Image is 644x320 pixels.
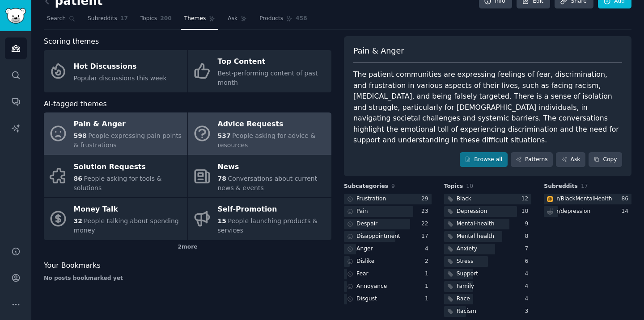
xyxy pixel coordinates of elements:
[444,244,532,255] a: Anxiety7
[44,50,187,92] a: Hot DiscussionsPopular discussions this week
[425,270,432,278] div: 1
[74,175,82,182] span: 86
[228,15,237,23] span: Ask
[44,36,99,47] span: Scoring themes
[457,295,470,303] div: Race
[188,112,331,155] a: Advice Requests537People asking for advice & resources
[444,183,463,191] span: Topics
[444,194,532,205] a: Black12
[344,219,432,230] a: Despair22
[457,220,495,228] div: Mental-health
[218,175,318,191] span: Conversations about current news & events
[544,194,631,205] a: BlackMentalHealthr/BlackMentalHealth86
[511,152,553,167] a: Patterns
[525,295,532,303] div: 4
[188,198,331,240] a: Self-Promotion15People launching products & services
[444,231,532,242] a: Mental health8
[184,15,206,23] span: Themes
[425,295,432,303] div: 1
[457,270,478,278] div: Support
[344,269,432,280] a: Fear1
[44,99,107,110] span: AI-tagged themes
[425,258,432,266] div: 2
[444,256,532,267] a: Stress6
[457,308,476,316] div: Racism
[256,12,310,30] a: Products458
[466,183,473,189] span: 10
[457,258,474,266] div: Stress
[421,220,432,228] div: 22
[188,155,331,198] a: News78Conversations about current news & events
[444,281,532,292] a: Family4
[74,75,167,82] span: Popular discussions this week
[344,281,432,292] a: Annoyance1
[457,233,494,241] div: Mental health
[556,152,585,167] a: Ask
[74,160,183,174] div: Solution Requests
[525,233,532,241] div: 8
[525,220,532,228] div: 9
[525,245,532,253] div: 7
[344,231,432,242] a: Disappointment17
[525,258,532,266] div: 6
[457,245,477,253] div: Anxiety
[556,208,590,216] div: r/ depression
[188,50,331,92] a: Top ContentBest-performing content of past month
[218,203,327,217] div: Self-Promotion
[296,15,307,23] span: 458
[344,206,432,217] a: Pain23
[547,196,553,202] img: BlackMentalHealth
[44,240,331,254] div: 2 more
[444,269,532,280] a: Support4
[356,220,377,228] div: Despair
[356,270,368,278] div: Fear
[621,195,631,203] div: 86
[457,208,487,216] div: Depression
[457,283,474,291] div: Family
[44,198,187,240] a: Money Talk32People talking about spending money
[344,294,432,305] a: Disgust1
[457,195,471,203] div: Black
[137,12,175,30] a: Topics200
[120,15,128,23] span: 17
[259,15,283,23] span: Products
[88,15,117,23] span: Subreddits
[444,294,532,305] a: Race4
[140,15,157,23] span: Topics
[74,175,162,191] span: People asking for tools & solutions
[544,183,578,191] span: Subreddits
[421,195,432,203] div: 29
[218,217,226,224] span: 15
[521,208,532,216] div: 10
[356,233,400,241] div: Disappointment
[425,283,432,291] div: 1
[544,206,631,217] a: r/depression14
[74,203,183,217] div: Money Talk
[74,132,87,139] span: 598
[225,12,250,30] a: Ask
[589,152,622,167] button: Copy
[44,112,187,155] a: Pain & Anger598People expressing pain points & frustrations
[525,270,532,278] div: 4
[344,194,432,205] a: Frustration29
[44,155,187,198] a: Solution Requests86People asking for tools & solutions
[218,132,231,139] span: 537
[47,15,66,23] span: Search
[74,59,167,74] div: Hot Discussions
[525,308,532,316] div: 3
[5,8,26,24] img: GummySearch logo
[218,175,226,182] span: 78
[218,217,318,234] span: People launching products & services
[521,195,532,203] div: 12
[356,208,368,216] div: Pain
[356,283,387,291] div: Annoyance
[44,12,78,30] a: Search
[356,245,373,253] div: Anger
[444,219,532,230] a: Mental-health9
[74,217,179,234] span: People talking about spending money
[353,46,404,57] span: Pain & Anger
[74,217,82,224] span: 32
[160,15,172,23] span: 200
[344,183,388,191] span: Subcategories
[353,69,622,146] div: The patient communities are expressing feelings of fear, discrimination, and frustration in vario...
